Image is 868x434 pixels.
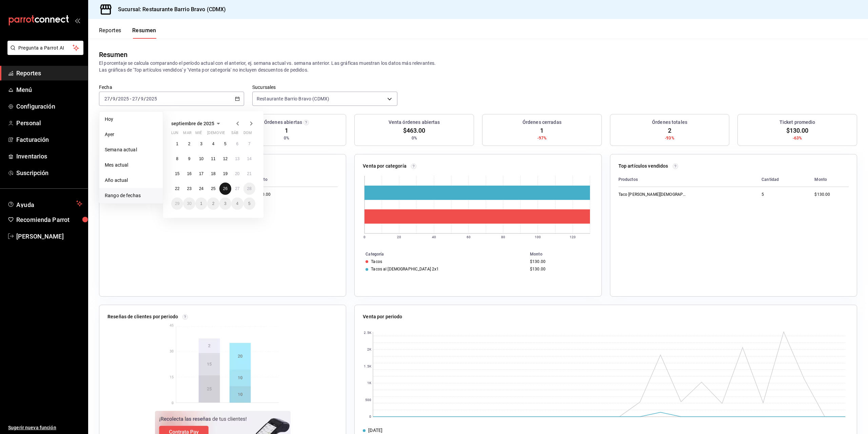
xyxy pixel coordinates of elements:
[207,168,219,180] button: 18 de septiembre de 2025
[171,168,183,180] button: 15 de septiembre de 2025
[527,250,601,258] th: Monto
[183,131,191,138] abbr: martes
[403,126,426,135] span: $463.00
[183,168,195,180] button: 16 de septiembre de 2025
[530,267,591,271] div: $130.00
[247,171,252,176] abbr: 21 de septiembre de 2025
[224,201,226,206] abbr: 3 de octubre de 2025
[16,118,82,128] span: Personal
[105,162,157,169] span: Mes actual
[618,163,668,170] p: Top artículos vendidos
[501,235,505,239] text: 80
[188,141,191,146] abbr: 2 de septiembre de 2025
[397,235,401,239] text: 20
[264,119,302,126] h3: Órdenes abiertas
[363,163,407,170] p: Venta por categoría
[130,96,131,101] span: -
[195,153,207,165] button: 10 de septiembre de 2025
[412,135,417,141] span: 0%
[16,102,82,111] span: Configuración
[187,201,191,206] abbr: 30 de septiembre de 2025
[371,267,439,271] div: Tacos al [DEMOGRAPHIC_DATA] 2x1
[211,156,215,161] abbr: 11 de septiembre de 2025
[112,96,116,101] input: --
[118,96,129,101] input: ----
[207,138,219,150] button: 4 de septiembre de 2025
[219,153,231,165] button: 12 de septiembre de 2025
[16,69,82,78] span: Reportes
[16,85,82,94] span: Menú
[212,141,215,146] abbr: 4 de septiembre de 2025
[367,348,372,352] text: 2K
[618,192,686,197] div: Taco [PERSON_NAME][DEMOGRAPHIC_DATA]
[219,131,225,138] abbr: viernes
[236,201,238,206] abbr: 4 de octubre de 2025
[110,96,112,101] span: /
[212,201,215,206] abbr: 2 de octubre de 2025
[175,201,179,206] abbr: 29 de septiembre de 2025
[537,135,547,141] span: -97%
[243,138,255,150] button: 7 de septiembre de 2025
[364,331,372,335] text: 2.5K
[355,250,527,258] th: Categoría
[187,186,191,191] abbr: 23 de septiembre de 2025
[171,119,222,128] button: septiembre de 2025
[756,172,809,187] th: Cantidad
[105,131,157,138] span: Ayer
[132,96,138,101] input: --
[16,168,82,177] span: Suscripción
[231,131,238,138] abbr: sábado
[16,152,82,161] span: Inventarios
[243,183,255,195] button: 28 de septiembre de 2025
[200,201,202,206] abbr: 1 de octubre de 2025
[138,96,140,101] span: /
[814,192,849,197] div: $130.00
[183,153,195,165] button: 9 de septiembre de 2025
[171,183,183,195] button: 22 de septiembre de 2025
[195,197,207,210] button: 1 de octubre de 2025
[219,138,231,150] button: 5 de septiembre de 2025
[99,50,127,60] div: Resumen
[389,119,440,126] h3: Venta órdenes abiertas
[171,131,178,138] abbr: lunes
[367,381,372,385] text: 1K
[371,259,382,264] div: Tacos
[762,192,804,197] div: 5
[188,156,191,161] abbr: 9 de septiembre de 2025
[195,138,207,150] button: 3 de septiembre de 2025
[231,153,243,165] button: 13 de septiembre de 2025
[530,259,591,264] div: $130.00
[107,313,178,320] p: Reseñas de clientes por periodo
[199,186,203,191] abbr: 24 de septiembre de 2025
[231,183,243,195] button: 27 de septiembre de 2025
[243,153,255,165] button: 14 de septiembre de 2025
[171,121,214,126] span: septiembre de 2025
[243,131,252,138] abbr: domingo
[146,96,157,101] input: ----
[16,200,74,208] span: Ayuda
[363,235,366,239] text: 0
[668,126,671,135] span: 2
[183,138,195,150] button: 2 de septiembre de 2025
[207,197,219,210] button: 2 de octubre de 2025
[105,146,157,153] span: Semana actual
[99,85,244,90] label: Fecha
[368,427,382,434] div: [DATE]
[243,168,255,180] button: 21 de septiembre de 2025
[99,27,156,39] div: navigation tabs
[432,235,436,239] text: 40
[171,197,183,210] button: 29 de septiembre de 2025
[199,171,203,176] abbr: 17 de septiembre de 2025
[113,5,226,14] h3: Sucursal: Restaurante Barrio Bravo (CDMX)
[285,126,288,135] span: 1
[199,156,203,161] abbr: 10 de septiembre de 2025
[105,116,157,123] span: Hoy
[219,168,231,180] button: 19 de septiembre de 2025
[16,135,82,144] span: Facturación
[183,197,195,210] button: 30 de septiembre de 2025
[231,168,243,180] button: 20 de septiembre de 2025
[369,415,371,419] text: 0
[652,119,687,126] h3: Órdenes totales
[176,156,178,161] abbr: 8 de septiembre de 2025
[540,126,544,135] span: 1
